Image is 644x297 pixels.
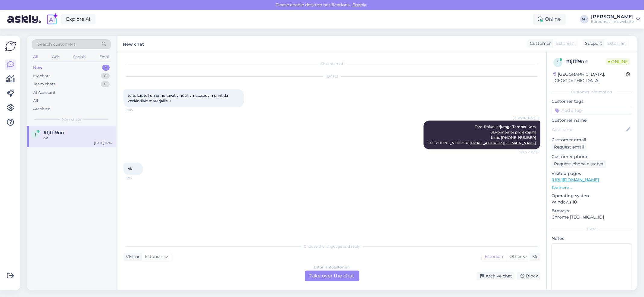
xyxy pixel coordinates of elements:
div: Take over the chat [305,271,359,281]
div: Extra [552,226,632,232]
div: Block [517,272,540,280]
div: Chat started [123,61,540,66]
div: Request phone number [552,160,606,168]
p: Browser [552,208,632,214]
div: 1 [102,65,110,71]
label: New chat [123,39,144,47]
div: Estonian [482,252,506,261]
img: explore-ai [46,13,58,26]
span: [PERSON_NAME] [513,116,539,120]
a: [EMAIL_ADDRESS][DOMAIN_NAME] [470,141,536,145]
div: AI Assistant [33,90,55,96]
div: Estonian to Estonian [314,265,350,270]
p: Windows 10 [552,199,632,205]
span: Estonian [607,40,626,47]
div: Me [530,254,539,260]
div: Büroomaailm's website [591,19,634,24]
input: Add a tag [552,106,632,115]
p: See more ... [552,185,632,190]
div: New [33,65,42,71]
div: Archived [33,106,51,112]
span: 1 [35,132,36,136]
div: [DATE] 15:14 [94,141,112,145]
a: [URL][DOMAIN_NAME] [552,177,599,182]
div: [GEOGRAPHIC_DATA], [GEOGRAPHIC_DATA] [553,71,626,84]
span: Other [509,254,522,259]
div: Online [533,14,566,25]
img: Askly Logo [5,41,16,52]
div: Team chats [33,81,55,87]
div: ok [43,135,112,141]
span: #1jfff9nn [43,130,64,135]
p: Visited pages [552,170,632,177]
span: New chats [62,117,81,122]
p: Notes [552,235,632,242]
span: 15:05 [125,108,148,112]
div: Request email [552,143,586,151]
div: Choose the language and reply [123,244,540,249]
span: Tere. Palun kirjutage Tambet Kõrv 3D-printerite projektijuht Mob: [PHONE_NUMBER] Tel: [PHONE_NUMBER] [428,124,536,145]
div: My chats [33,73,50,79]
span: 15:14 [125,176,148,180]
div: Socials [72,53,87,61]
div: All [33,98,38,104]
div: Email [98,53,111,61]
div: [DATE] [123,74,540,79]
div: Web [50,53,61,61]
p: Customer phone [552,154,632,160]
p: Chrome [TECHNICAL_ID] [552,214,632,220]
div: Visitor [123,254,140,260]
a: Explore AI [61,14,95,24]
div: Customer [527,40,551,47]
p: Customer email [552,137,632,143]
p: Customer tags [552,98,632,105]
span: ok [128,167,132,171]
span: Estonian [145,253,163,260]
span: Estonian [556,40,574,47]
div: # 1jfff9nn [566,58,606,65]
span: tere, kas teil on prinditavat vinüüli vms....soovin printida veekindlale materjalile :) [128,93,229,103]
div: Customer information [552,89,632,95]
span: Online [606,58,630,65]
p: Operating system [552,193,632,199]
div: 0 [101,81,110,87]
div: Archive chat [477,272,514,280]
div: 0 [101,73,110,79]
div: All [32,53,39,61]
p: Customer name [552,117,632,124]
div: Support [583,40,602,47]
span: Seen ✓ 15:05 [516,150,539,154]
a: [PERSON_NAME]Büroomaailm's website [591,14,640,24]
div: MT [580,15,589,23]
span: Enable [351,2,369,8]
span: 1 [557,60,558,65]
span: Search customers [37,41,76,47]
div: [PERSON_NAME] [591,14,634,19]
input: Add name [552,126,625,133]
